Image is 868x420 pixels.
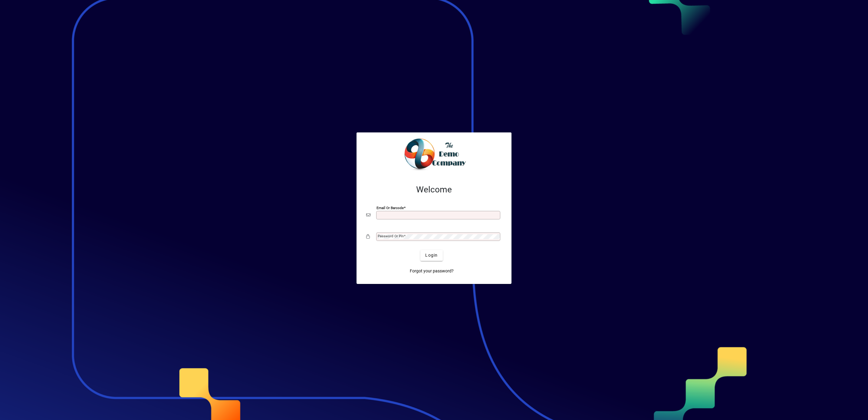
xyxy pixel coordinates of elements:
[420,250,442,261] button: Login
[366,185,502,195] h2: Welcome
[376,205,404,210] mat-label: Email or Barcode
[378,234,404,238] mat-label: Password or Pin
[410,268,454,274] span: Forgot your password?
[425,252,438,258] span: Login
[407,266,456,277] a: Forgot your password?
